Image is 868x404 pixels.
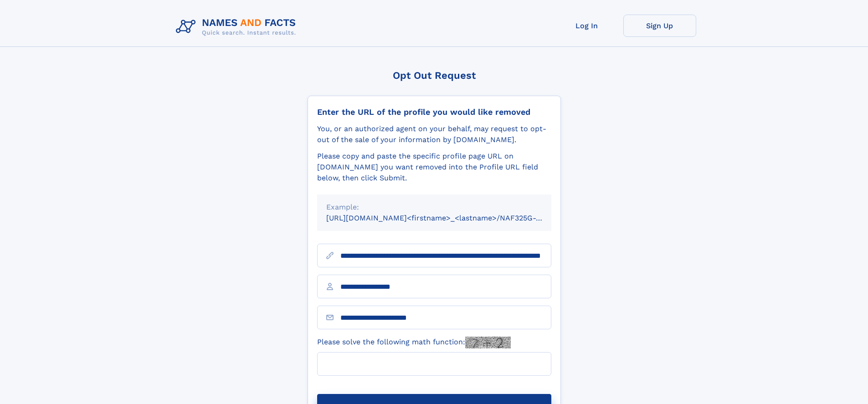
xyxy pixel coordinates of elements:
small: [URL][DOMAIN_NAME]<firstname>_<lastname>/NAF325G-xxxxxxxx [326,214,569,222]
img: Logo Names and Facts [172,15,303,39]
div: Enter the URL of the profile you would like removed [317,107,551,117]
div: Please copy and paste the specific profile page URL on [DOMAIN_NAME] you want removed into the Pr... [317,151,551,184]
label: Please solve the following math function: [317,337,511,348]
div: You, or an authorized agent on your behalf, may request to opt-out of the sale of your informatio... [317,123,551,145]
a: Sign Up [623,15,696,37]
div: Opt Out Request [308,70,561,81]
a: Log In [550,15,623,37]
div: Example: [326,202,542,213]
